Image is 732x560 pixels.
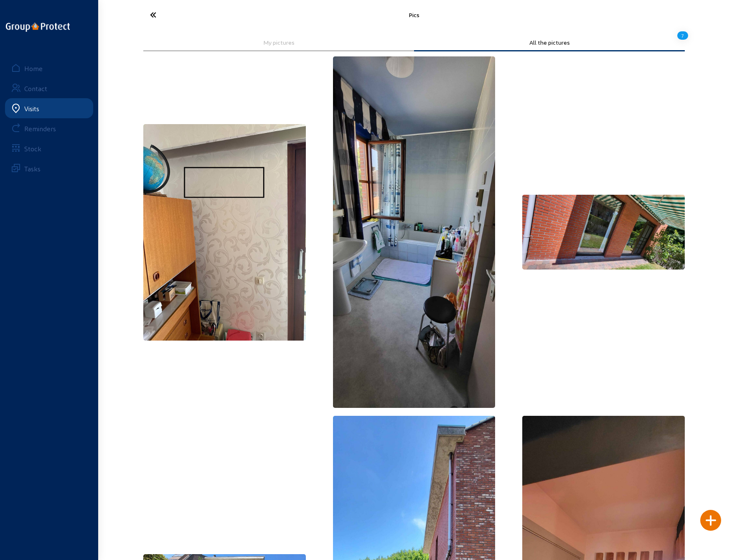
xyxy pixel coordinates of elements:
img: e0b50928-b0ab-2bab-3a77-6ebec1c0bbb5.jpeg [143,124,306,341]
img: df85827f-3953-585c-5a3f-ef74cf767827.jpeg [522,195,685,270]
div: Pics [230,11,598,18]
a: Home [5,58,93,78]
a: Reminders [5,118,93,138]
div: 7 [677,28,688,43]
div: Visits [24,104,39,112]
a: Contact [5,78,93,98]
a: Stock [5,138,93,158]
a: Visits [5,98,93,118]
div: Tasks [24,165,41,173]
div: Contact [24,84,47,92]
div: Home [24,64,43,72]
div: Stock [24,145,41,153]
img: logo-oneline.png [6,23,70,32]
div: My pictures [149,39,408,46]
a: Tasks [5,158,93,178]
div: All the pictures [420,39,679,46]
img: d6e4622b-a1b7-2316-8128-6b0b1afbe3f3.jpeg [333,56,496,408]
div: Reminders [24,125,56,132]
